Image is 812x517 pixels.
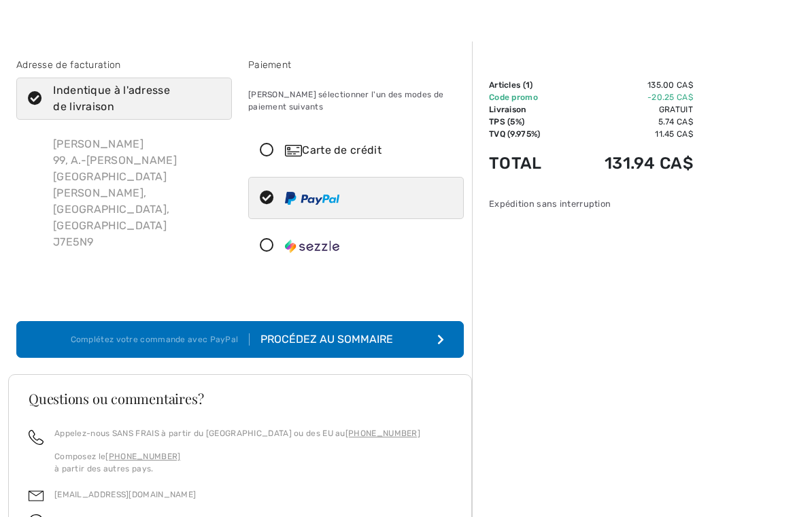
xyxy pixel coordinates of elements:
div: Adresse de facturation [16,58,232,72]
a: [PHONE_NUMBER] [345,429,420,438]
img: Sezzle [285,239,339,253]
p: Appelez-nous SANS FRAIS à partir du [GEOGRAPHIC_DATA] ou des EU au [54,427,420,439]
td: Livraison [489,103,565,116]
p: Composez le à partir des autres pays. [54,450,420,475]
td: 135.00 CA$ [565,79,693,91]
td: TVQ (9.975%) [489,128,565,140]
div: Procédez au sommaire [250,331,409,348]
a: [PHONE_NUMBER] [105,452,180,461]
img: call [29,430,44,445]
button: Complétez votre commande avec PayPal Procédez au sommaire [16,321,464,358]
td: 11.45 CA$ [565,128,693,140]
img: PayPal [285,192,339,205]
td: -20.25 CA$ [565,91,693,103]
img: Carte de crédit [285,145,302,156]
td: Code promo [489,91,565,103]
span: 1 [526,80,530,90]
td: Total [489,140,565,186]
div: [PERSON_NAME] sélectionner l'un des modes de paiement suivants [248,78,464,124]
h3: Questions ou commentaires? [29,392,452,405]
div: Expédition sans interruption [489,197,693,210]
td: Articles ( ) [489,79,565,91]
td: Gratuit [565,103,693,116]
div: [PERSON_NAME] 99, A.-[PERSON_NAME] [GEOGRAPHIC_DATA][PERSON_NAME], [GEOGRAPHIC_DATA], [GEOGRAPHIC... [42,125,232,261]
a: [EMAIL_ADDRESS][DOMAIN_NAME] [54,490,196,499]
div: Carte de crédit [285,142,454,159]
td: TPS (5%) [489,116,565,128]
div: Complétez votre commande avec PayPal [71,333,250,346]
div: Paiement [248,58,464,72]
img: email [29,488,44,503]
div: Indentique à l'adresse de livraison [53,82,212,115]
td: 5.74 CA$ [565,116,693,128]
td: 131.94 CA$ [565,140,693,186]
